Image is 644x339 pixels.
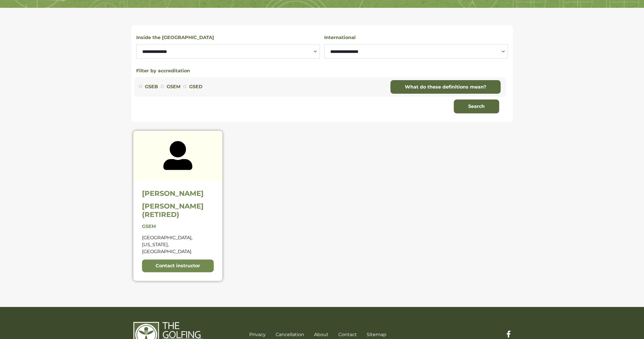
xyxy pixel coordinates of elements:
a: Contact [338,332,357,337]
select: Select a state [136,44,320,59]
p: GSEM [142,223,214,230]
button: Filter by accreditation [136,67,190,74]
select: Select a country [324,44,508,59]
label: GSEM [167,83,180,91]
label: GSED [189,83,202,91]
a: Privacy [249,332,266,337]
button: Search [454,100,499,113]
h2: [PERSON_NAME] [142,189,214,198]
a: Sitemap [367,332,386,337]
a: About [314,332,329,337]
label: Inside the [GEOGRAPHIC_DATA] [136,34,214,41]
label: GSEB [145,83,158,91]
a: What do these definitions mean? [390,80,501,94]
a: Contact instructor [142,259,214,272]
a: Cancellation [276,332,304,337]
label: International [324,34,356,41]
p: [GEOGRAPHIC_DATA], [US_STATE], [GEOGRAPHIC_DATA] [142,234,214,255]
h2: [PERSON_NAME] (RETIRED) [142,202,214,219]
